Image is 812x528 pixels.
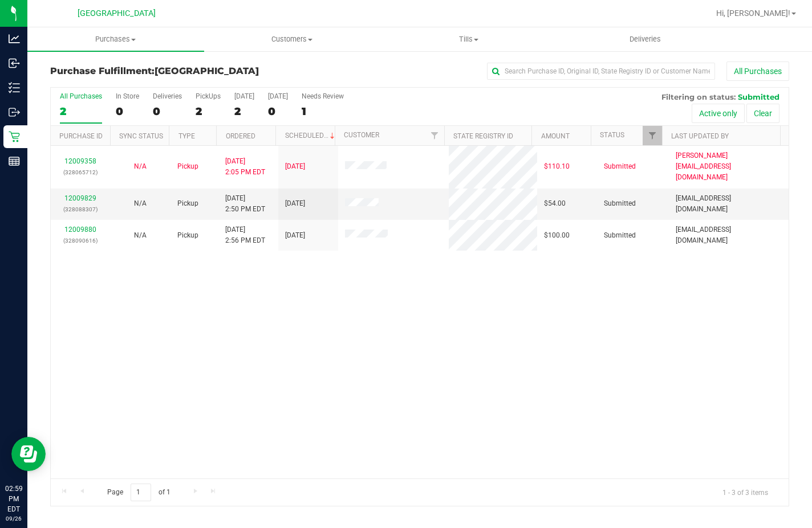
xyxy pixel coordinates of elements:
span: 1 - 3 of 3 items [713,484,777,501]
p: (328088307) [58,204,104,215]
button: N/A [134,230,147,241]
div: All Purchases [60,92,102,100]
div: [DATE] [234,92,254,100]
span: $100.00 [544,230,570,241]
span: Hi, [PERSON_NAME]! [716,9,790,18]
p: 09/26 [5,514,22,523]
span: [DATE] [285,198,305,209]
a: Amount [541,132,570,140]
span: Pickup [177,161,198,172]
span: [EMAIL_ADDRESS][DOMAIN_NAME] [676,224,782,246]
div: 0 [268,105,288,118]
a: Scheduled [285,132,337,140]
span: Pickup [177,230,198,241]
a: 12009829 [64,194,96,202]
a: Customer [344,131,379,139]
span: [EMAIL_ADDRESS][DOMAIN_NAME] [676,193,782,215]
span: [DATE] 2:56 PM EDT [225,224,265,246]
a: Purchase ID [59,132,103,140]
button: N/A [134,161,147,172]
div: PickUps [196,92,221,100]
inline-svg: Inbound [9,58,20,69]
div: 2 [196,105,221,118]
span: Purchases [27,34,204,44]
span: $54.00 [544,198,566,209]
iframe: Resource center [11,437,46,471]
div: 1 [302,105,344,118]
span: Tills [381,34,557,44]
a: Customers [204,27,381,51]
input: 1 [131,484,151,501]
span: Deliveries [614,34,676,44]
span: $110.10 [544,161,570,172]
span: [DATE] [285,230,305,241]
span: [GEOGRAPHIC_DATA] [155,66,259,76]
inline-svg: Outbound [9,107,20,118]
span: Not Applicable [134,162,147,170]
span: [DATE] 2:50 PM EDT [225,193,265,215]
button: All Purchases [726,62,789,81]
span: Submitted [604,161,636,172]
a: Filter [425,126,444,145]
p: (328065712) [58,167,104,178]
a: Deliveries [557,27,734,51]
button: Active only [692,104,745,123]
div: Needs Review [302,92,344,100]
inline-svg: Inventory [9,82,20,93]
a: Filter [643,126,661,145]
span: Pickup [177,198,198,209]
span: Page of 1 [98,484,180,501]
span: Not Applicable [134,199,147,207]
p: 02:59 PM EDT [5,484,22,514]
a: Ordered [226,132,255,140]
button: N/A [134,198,147,209]
div: 0 [153,105,182,118]
a: Tills [380,27,557,51]
a: 12009880 [64,226,96,234]
a: Status [600,131,624,139]
button: Clear [746,104,779,123]
div: In Store [116,92,139,100]
span: Customers [205,34,380,44]
span: Not Applicable [134,231,147,239]
div: 0 [116,105,139,118]
span: Submitted [738,92,779,101]
a: Last Updated By [671,132,729,140]
span: [PERSON_NAME][EMAIL_ADDRESS][DOMAIN_NAME] [676,150,782,183]
div: Deliveries [153,92,182,100]
p: (328090616) [58,235,104,246]
inline-svg: Reports [9,155,20,167]
span: Filtering on status: [661,92,736,101]
span: Submitted [604,198,636,209]
a: Purchases [27,27,204,51]
inline-svg: Analytics [9,33,20,44]
div: [DATE] [268,92,288,100]
div: 2 [60,105,102,118]
a: 12009358 [64,157,96,165]
a: State Registry ID [453,132,513,140]
div: 2 [234,105,254,118]
span: [GEOGRAPHIC_DATA] [78,9,156,18]
a: Type [178,132,195,140]
input: Search Purchase ID, Original ID, State Registry ID or Customer Name... [487,63,715,80]
span: [DATE] [285,161,305,172]
span: [DATE] 2:05 PM EDT [225,156,265,178]
span: Submitted [604,230,636,241]
a: Sync Status [119,132,163,140]
h3: Purchase Fulfillment: [50,66,297,76]
inline-svg: Retail [9,131,20,142]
